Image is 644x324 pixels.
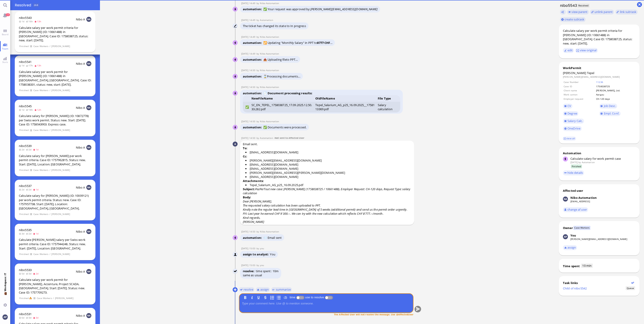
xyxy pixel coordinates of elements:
[233,40,238,45] img: Nibo Automation
[567,10,589,15] button: view parent
[263,74,300,78] span: ⌛Processing documents...
[49,212,51,216] span: /
[563,66,635,70] div: WorkPermit
[34,20,43,23] span: 13h
[604,104,616,108] span: Job Desc.
[241,69,256,72] span: [DATE] 14:50
[563,126,582,131] a: OneDrive
[19,16,32,20] a: nibo5543
[243,125,263,129] span: automation
[33,128,49,132] span: Case Workers
[334,313,413,316] span: The Affected User will not receive the message. Use @AffectedUser
[49,128,51,132] span: /
[233,269,238,274] img: You
[19,44,29,48] span: Finished
[53,296,54,300] span: /
[563,48,574,53] button: edit
[76,314,85,318] span: Nibo A
[233,74,238,79] img: Nibo Automation
[563,104,572,109] a: CV
[260,85,279,89] span: automation@nibo.ai
[245,150,412,154] li: [EMAIL_ADDRESS][DOMAIN_NAME]
[49,88,51,92] span: /
[243,41,263,45] span: automation
[241,230,256,233] span: [DATE] 14:50
[243,295,248,300] button: B
[563,80,595,84] td: Case Number
[304,296,325,299] label: use to resolve
[233,252,238,257] img: You
[26,64,34,67] span: 17h
[19,272,26,275] span: 5d
[86,105,91,110] img: NA
[19,168,29,172] span: Finished
[615,10,638,15] task-group-action-menu: link subtask
[260,2,279,5] span: automation@nibo.ai
[570,157,635,161] div: Calculate salary for work permit case
[250,95,314,102] th: NewFileName
[51,128,70,132] span: [PERSON_NAME]
[563,29,635,45] div: Calculate salary per work permit criteria for [PERSON_NAME] (ID: 10661488) in [GEOGRAPHIC_DATA]. ...
[563,93,595,96] td: Work canton
[76,17,85,21] span: Nibo A
[250,102,314,112] td: SC_EN_TEPEL_1758038725_17.09.2025.12.50.33.282.pdf
[243,207,407,212] span: Kindly note the regular lead time in [GEOGRAPHIC_DATA] of 5 weeks (additional permit) and send us...
[243,57,263,62] span: automation
[76,229,85,234] span: Nibo A
[19,104,32,108] span: nibo5545
[19,108,26,111] span: 1d
[245,167,412,171] li: [EMAIL_ADDRESS][DOMAIN_NAME]
[19,312,32,316] a: nibo5531
[243,216,412,224] p: Kind regards, [PERSON_NAME]
[19,128,29,132] span: Finished
[243,273,279,277] p: same as usual
[241,264,256,267] span: [DATE] 15:03
[33,272,40,275] span: 2d
[567,111,577,115] span: Degree
[26,232,33,235] span: 2d
[243,212,412,216] p: FYI: Last year he earned CHF 9'300.--. We can try with the new calculation which reflects CHF 8'7...
[631,281,634,284] button: Show flow diagram
[243,154,247,158] strong: Cc:
[19,64,26,67] span: 1d
[256,247,260,250] span: by
[241,136,256,140] span: [DATE] 14:50
[19,188,26,191] span: 2d
[296,296,304,299] p-inputswitch: Log time spent
[260,247,264,250] span: anand.pazhenkottil@bluelakelegal.com
[51,44,70,48] span: [PERSON_NAME]
[19,232,26,235] span: 3d
[570,233,576,237] div: You
[563,137,576,140] a: view all
[563,264,580,268] div: Time spent
[33,88,49,92] span: Case Workers
[33,188,40,191] span: 1d
[311,7,378,11] i: [PERSON_NAME][EMAIL_ADDRESS][DOMAIN_NAME]
[256,69,260,72] span: by
[376,95,400,102] th: File Type
[256,35,260,38] span: by
[86,313,91,318] img: NA
[582,161,595,164] span: automation@bluelakelegal.com
[571,164,582,168] span: Finished
[241,85,256,89] span: [DATE] 14:50
[86,17,91,22] img: NA
[256,230,260,233] span: by
[26,148,33,151] span: 2d
[233,235,238,240] img: Nibo Automation
[33,316,40,319] span: 3d
[19,212,29,216] span: Finished
[570,200,590,203] a: [EMAIL_ADDRESS]
[256,85,260,89] span: by
[563,119,584,124] a: Salary Calc.
[563,197,568,202] img: Nibo Automation
[19,144,32,148] span: nibo5539
[567,104,571,108] span: CV
[243,252,270,256] span: assign to analyst
[19,70,91,87] div: Calculate salary per work permit for [PERSON_NAME] (ID: 10661488) in [GEOGRAPHIC_DATA], [GEOGRAPH...
[26,20,34,23] span: 16h
[241,52,256,55] span: [DATE] 14:49
[599,111,621,116] a: Empl. Conf.
[51,168,70,172] span: [PERSON_NAME]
